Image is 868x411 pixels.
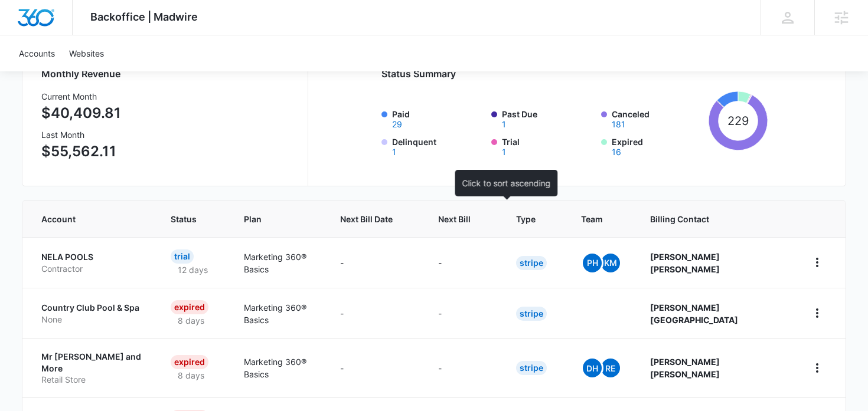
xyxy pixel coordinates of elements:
[41,90,121,103] h3: Current Month
[244,301,312,326] p: Marketing 360® Basics
[381,67,768,81] h2: Status Summary
[612,148,621,156] button: Expired
[41,251,142,274] a: NELA POOLSContractor
[171,300,208,314] div: Expired
[326,288,424,338] td: -
[41,351,142,374] p: Mr [PERSON_NAME] and More
[612,136,704,156] label: Expired
[244,356,312,380] p: Marketing 360® Basics
[392,136,484,156] label: Delinquent
[244,213,312,225] span: Plan
[392,148,396,156] button: Delinquent
[808,359,827,377] button: home
[41,251,142,263] p: NELA POOLS
[583,254,602,272] span: PH
[41,302,142,325] a: Country Club Pool & SpaNone
[41,263,142,275] p: Contractor
[650,357,720,379] strong: [PERSON_NAME] [PERSON_NAME]
[424,288,502,338] td: -
[41,103,121,124] p: $40,409.81
[244,251,312,275] p: Marketing 360® Basics
[62,35,111,71] a: Websites
[502,148,506,156] button: Trial
[424,237,502,288] td: -
[340,213,393,225] span: Next Bill Date
[41,374,142,386] p: Retail Store
[581,213,605,225] span: Team
[41,67,293,81] h2: Monthly Revenue
[601,359,620,377] span: RE
[392,120,402,129] button: Paid
[516,361,547,375] div: Stripe
[171,355,208,369] div: Expired
[171,264,215,276] p: 12 days
[612,108,704,129] label: Canceled
[601,254,620,272] span: KM
[90,11,198,23] span: Backoffice | Madwire
[171,314,211,327] p: 8 days
[171,213,198,225] span: Status
[41,302,142,314] p: Country Club Pool & Spa
[808,304,827,323] button: home
[612,120,625,129] button: Canceled
[41,351,142,386] a: Mr [PERSON_NAME] and MoreRetail Store
[502,136,594,156] label: Trial
[727,114,749,128] tspan: 229
[650,213,779,225] span: Billing Contact
[516,307,547,321] div: Stripe
[41,141,121,162] p: $55,562.11
[326,237,424,288] td: -
[808,253,827,272] button: home
[326,338,424,397] td: -
[41,314,142,325] p: None
[424,338,502,397] td: -
[650,252,720,274] strong: [PERSON_NAME] [PERSON_NAME]
[171,249,194,264] div: Trial
[502,120,506,129] button: Past Due
[650,303,738,325] strong: [PERSON_NAME] [GEOGRAPHIC_DATA]
[41,129,121,141] h3: Last Month
[438,213,471,225] span: Next Bill
[516,213,536,225] span: Type
[392,108,484,129] label: Paid
[516,256,547,270] div: Stripe
[455,170,558,196] div: Click to sort ascending
[583,359,602,377] span: DH
[12,35,62,71] a: Accounts
[171,369,211,382] p: 8 days
[41,213,125,225] span: Account
[502,108,594,129] label: Past Due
